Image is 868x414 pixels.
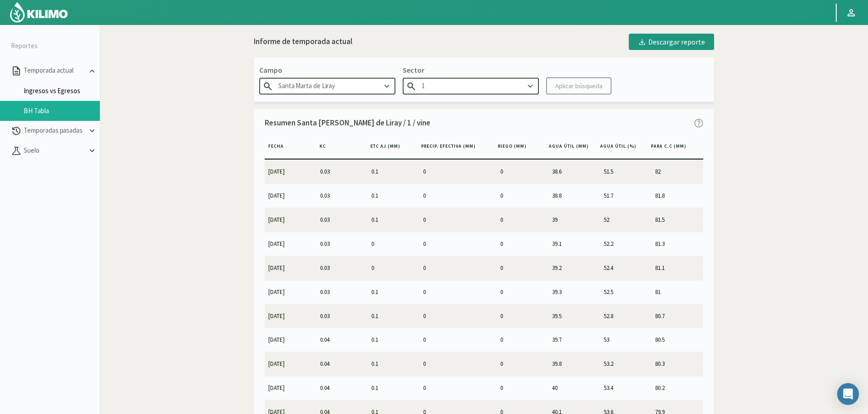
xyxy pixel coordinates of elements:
td: 39.8 [548,352,600,376]
td: 0 [419,304,497,328]
td: 39.1 [548,232,600,256]
td: 0 [497,208,548,232]
td: 0 [497,304,548,328]
td: 0 [497,184,548,208]
td: 39.7 [548,328,600,352]
p: Temporadas pasadas [22,125,87,136]
th: Para C.C (MM) [647,139,699,159]
td: 82 [651,160,703,184]
th: Precip. Efectiva (MM) [418,139,494,159]
td: 80.3 [651,352,703,376]
td: 52 [600,208,652,232]
td: 0 [419,328,497,352]
td: 52.4 [600,256,652,279]
td: 0 [368,232,419,256]
td: [DATE] [265,352,316,376]
td: 0.1 [368,184,419,208]
td: 0.03 [316,208,368,232]
td: 80.2 [651,376,703,400]
td: 0 [419,184,497,208]
td: 0 [419,256,497,279]
td: [DATE] [265,280,316,304]
td: 81.1 [651,256,703,279]
td: 0.03 [316,304,368,328]
td: 0.03 [316,256,368,279]
td: 0 [497,280,548,304]
td: 40 [548,376,600,400]
td: 0 [497,376,548,400]
td: 53 [600,328,652,352]
td: 81.3 [651,232,703,256]
td: 38.8 [548,184,600,208]
td: 52.8 [600,304,652,328]
td: 0 [419,280,497,304]
th: Agua útil (MM) [545,139,597,159]
td: 80.7 [651,304,703,328]
th: Riego (MM) [494,139,546,159]
th: Fecha [265,139,316,159]
td: [DATE] [265,328,316,352]
td: 80.5 [651,328,703,352]
th: KC [316,139,367,159]
p: Campo [259,65,395,75]
td: 53.2 [600,352,652,376]
td: 0.1 [368,328,419,352]
td: 0 [419,232,497,256]
td: [DATE] [265,256,316,279]
p: Suelo [22,145,87,156]
td: 81 [651,280,703,304]
button: Descargar reporte [629,34,714,50]
td: 0.1 [368,304,419,328]
p: Sector [403,65,539,75]
p: Temporada actual [22,65,87,76]
div: Informe de temporada actual [254,36,352,48]
td: 39.5 [548,304,600,328]
td: 0.04 [316,352,368,376]
a: BH Tabla [24,107,100,115]
th: Agua Útil (%) [597,139,648,159]
td: 0 [419,160,497,184]
td: 0.1 [368,208,419,232]
td: 39 [548,208,600,232]
td: 0.1 [368,352,419,376]
td: 0 [497,256,548,279]
td: 39.2 [548,256,600,279]
td: 39.3 [548,280,600,304]
img: Kilimo [9,1,69,23]
td: 52.2 [600,232,652,256]
td: 0.04 [316,376,368,400]
input: Escribe para buscar [259,78,395,95]
td: [DATE] [265,304,316,328]
td: 81.8 [651,184,703,208]
td: [DATE] [265,208,316,232]
td: [DATE] [265,184,316,208]
td: 0 [497,328,548,352]
td: 0 [419,208,497,232]
td: 0.03 [316,160,368,184]
td: 0 [368,256,419,279]
td: 52.5 [600,280,652,304]
td: 0.03 [316,280,368,304]
td: 0 [497,160,548,184]
td: 0.03 [316,232,368,256]
td: 0.1 [368,376,419,400]
div: Open Intercom Messenger [837,383,859,405]
td: 0 [419,352,497,376]
td: 0.1 [368,280,419,304]
td: 38.6 [548,160,600,184]
div: Descargar reporte [638,36,705,47]
input: Escribe para buscar [403,78,539,95]
td: 0.03 [316,184,368,208]
td: [DATE] [265,232,316,256]
td: 0 [497,232,548,256]
td: 0.1 [368,160,419,184]
td: 51.5 [600,160,652,184]
td: [DATE] [265,376,316,400]
td: 81.5 [651,208,703,232]
p: Resumen Santa [PERSON_NAME] de Liray / 1 / vine [265,117,430,129]
th: ETc aj (MM) [367,139,418,159]
td: 0 [497,352,548,376]
td: 51.7 [600,184,652,208]
td: 0.04 [316,328,368,352]
td: [DATE] [265,160,316,184]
